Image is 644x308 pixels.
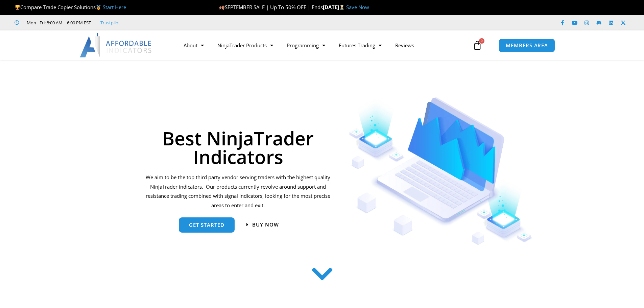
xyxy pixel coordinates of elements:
img: 🏆 [15,5,20,10]
span: get started [189,222,224,228]
h1: Best NinjaTrader Indicators [145,129,332,166]
a: Trustpilot [100,19,120,27]
img: Indicators 1 | Affordable Indicators – NinjaTrader [349,97,532,245]
img: 🍂 [219,5,224,10]
span: MEMBERS AREA [506,43,548,48]
a: MEMBERS AREA [499,39,555,52]
span: Mon - Fri: 8:00 AM – 6:00 PM EST [25,19,91,27]
nav: Menu [177,38,471,53]
a: 0 [462,35,492,55]
a: Reviews [388,38,421,53]
img: 🥇 [96,5,101,10]
img: LogoAI | Affordable Indicators – NinjaTrader [80,33,152,57]
a: Buy now [246,222,279,227]
a: Save Now [346,4,369,10]
span: SEPTEMBER SALE | Up To 50% OFF | Ends [219,4,323,10]
a: get started [179,217,235,233]
span: Buy now [252,222,279,227]
span: 0 [479,38,484,44]
a: Start Here [103,4,126,10]
a: NinjaTrader Products [211,38,280,53]
span: Compare Trade Copier Solutions [15,4,126,10]
p: We aim to be the top third party vendor serving traders with the highest quality NinjaTrader indi... [145,173,332,210]
a: About [177,38,211,53]
img: ⌛ [339,5,344,10]
strong: [DATE] [323,4,346,10]
a: Programming [280,38,332,53]
a: Futures Trading [332,38,388,53]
